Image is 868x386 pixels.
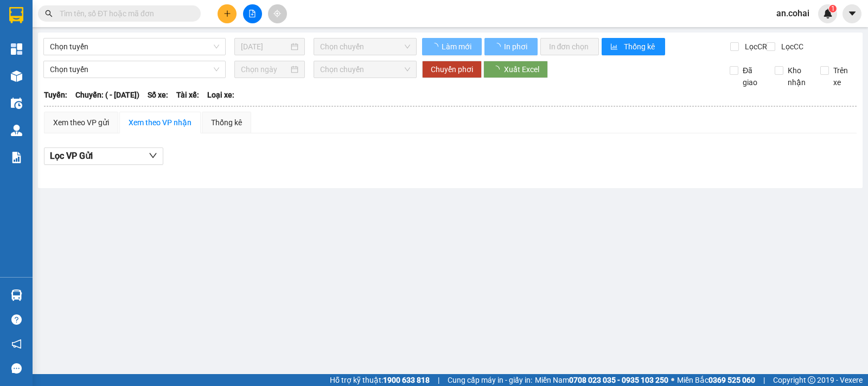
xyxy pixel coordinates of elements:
[11,70,22,82] img: warehouse-icon
[709,376,755,384] strong: 0369 525 060
[493,43,502,50] span: loading
[829,65,857,88] span: Trên xe
[50,61,219,78] span: Chọn tuyến
[763,374,765,386] span: |
[829,5,837,12] sup: 1
[53,117,109,128] div: Xem theo VP gửi
[241,41,289,53] input: 13/10/2025
[207,89,234,101] span: Loại xe:
[50,38,219,55] span: Chọn tuyến
[60,8,188,20] input: Tìm tên, số ĐT hoặc mã đơn
[783,65,812,88] span: Kho nhận
[442,41,473,53] span: Làm mới
[330,374,430,386] span: Hỗ trợ kỹ thuật:
[431,43,440,50] span: loading
[11,314,22,325] span: question-circle
[569,376,668,384] strong: 0708 023 035 - 0935 103 250
[11,363,22,374] span: message
[248,10,256,17] span: file-add
[671,378,674,382] span: ⚪️
[241,63,289,75] input: Chọn ngày
[11,98,22,109] img: warehouse-icon
[422,61,482,78] button: Chuyển phơi
[777,41,805,53] span: Lọc CC
[176,89,199,101] span: Tài xế:
[129,117,192,128] div: Xem theo VP nhận
[847,9,857,18] span: caret-down
[243,4,262,23] button: file-add
[75,89,139,101] span: Chuyến: ( - [DATE])
[273,10,281,17] span: aim
[448,374,532,386] span: Cung cấp máy in - giấy in:
[843,4,861,23] button: caret-down
[422,38,482,55] button: Làm mới
[149,151,157,160] span: down
[823,9,833,18] img: icon-new-feature
[11,339,22,349] span: notification
[438,374,439,386] span: |
[320,61,410,78] span: Chọn chuyến
[148,89,168,101] span: Số xe:
[11,289,22,301] img: warehouse-icon
[483,61,548,78] button: Xuất Excel
[624,41,656,53] span: Thống kê
[211,117,242,128] div: Thống kê
[44,91,67,99] b: Tuyến:
[540,38,599,55] button: In đơn chọn
[831,5,834,12] span: 1
[504,41,529,53] span: In phơi
[610,43,620,52] span: bar-chart
[677,374,755,386] span: Miền Bắc
[738,65,767,88] span: Đã giao
[50,149,93,163] span: Lọc VP Gửi
[224,10,231,17] span: plus
[11,43,22,55] img: dashboard-icon
[808,376,815,384] span: copyright
[768,7,818,20] span: an.cohai
[44,147,163,165] button: Lọc VP Gửi
[320,38,410,55] span: Chọn chuyến
[602,38,665,55] button: bar-chartThống kê
[218,4,237,23] button: plus
[484,38,538,55] button: In phơi
[268,4,287,23] button: aim
[9,7,23,23] img: logo-vxr
[741,41,769,53] span: Lọc CR
[535,374,668,386] span: Miền Nam
[383,376,430,384] strong: 1900 633 818
[45,10,53,17] span: search
[11,125,22,136] img: warehouse-icon
[11,152,22,163] img: solution-icon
